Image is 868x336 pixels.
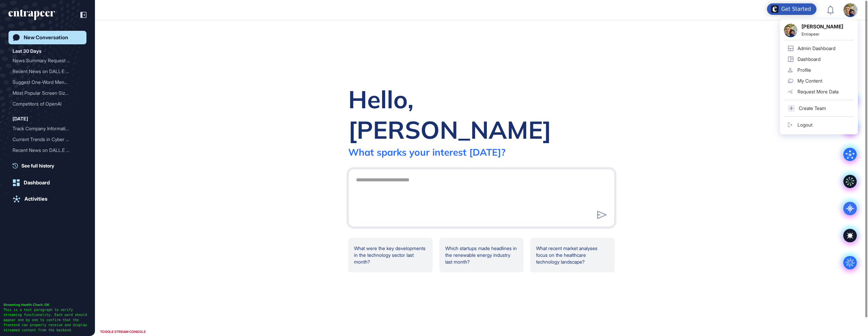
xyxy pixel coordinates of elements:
[13,123,77,134] div: Track Company Information...
[530,238,615,272] div: What recent market analyses focus on the healthcare technology landscape?
[13,66,77,77] div: Recent News on DALL·E fro...
[13,88,77,98] div: Most Popular Screen Sizes...
[13,162,86,169] a: See full history
[8,31,86,44] a: New Conversation
[439,238,524,272] div: Which startups made headlines in the renewable energy industry last month?
[767,3,816,15] div: Open Get Started checklist
[8,192,86,206] a: Activities
[8,9,55,20] div: entrapeer-logo
[13,134,82,145] div: Current Trends in Cyber Security Analysis
[13,115,28,123] div: [DATE]
[24,180,50,186] div: Dashboard
[98,328,147,336] div: TOGGLE STREAM CONSOLE
[24,196,47,202] div: Activities
[13,145,82,156] div: Recent News on DALL.E from the Past Two Months
[13,55,77,66] div: News Summary Request for ...
[13,134,77,145] div: Current Trends in Cyber S...
[13,77,82,88] div: Suggest One-Word Menu Names for Execu-Flow Page
[13,145,77,156] div: Recent News on DALL.E fro...
[771,5,778,13] img: launcher-image-alternative-text
[13,47,41,55] div: Last 30 Days
[13,77,77,88] div: Suggest One-Word Menu Nam...
[13,98,77,109] div: Competitors of OpenAI
[13,156,82,166] div: Competitors of OpenAI
[8,176,86,189] a: Dashboard
[844,3,857,17] img: user-avatar
[13,55,82,66] div: News Summary Request for Last Month
[781,6,811,13] div: Get Started
[13,66,82,77] div: Recent News on DALL·E from the Past Two Months
[21,162,54,169] span: See full history
[13,123,82,134] div: Track Company Information for Gartner
[348,238,433,272] div: What were the key developments in the technology sector last month?
[24,35,68,41] div: New Conversation
[13,88,82,98] div: Most Popular Screen Sizes in 2025
[348,84,615,145] div: Hello, [PERSON_NAME]
[13,98,82,109] div: Competitors of OpenAI
[13,156,77,166] div: Competitors of OpenAI
[348,146,506,158] div: What sparks your interest [DATE]?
